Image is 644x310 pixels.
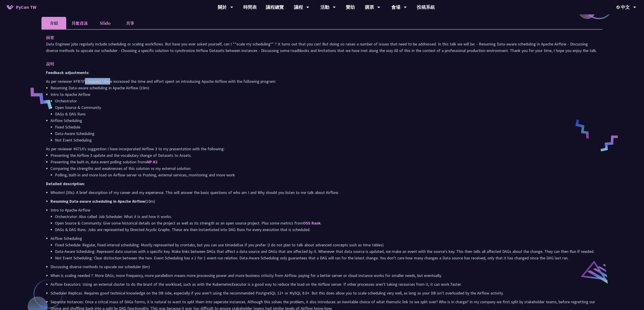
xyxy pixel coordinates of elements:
p: Intro to Apache Airflow [50,207,598,213]
a: PyCon TW [2,2,41,13]
li: Comparing the strengths and weaknesses of this solution vs my external solution [50,165,598,178]
p: Data Engineer jobs regularly include scheduling or scaling workflows. But have you ever asked you... [46,41,598,54]
li: DAGs & DAG Runs: Jobs are represented by Directed Acyclic Graphs. These are then instantiated int... [55,226,598,233]
img: Locale Icon [616,6,621,9]
li: 其他資訊 [66,17,93,29]
li: Slido [93,17,118,29]
li: Intro to Apache Airflow [50,91,598,117]
strong: Detailed description: [46,181,85,186]
li: Orchestrator: Also called Job Scheduler. What it is and how it works. [55,213,598,220]
p: 摘要 [46,34,589,41]
li: Not Event Scheduling: Clear distinction between the two. Event Scheduling has a 1 for 1 event-run... [55,255,598,261]
a: OSS Rank [303,220,321,226]
p: Airflow Executors: Using an external cluster to do the brunt of the workload, such as with the Ku... [50,281,598,288]
li: Data-Aware Scheduling [55,130,598,137]
p: As per reviewer #671A's suggestion I have incorporated Airflow 3 to my presentation with the foll... [46,146,598,152]
li: DAGs & DAG Runs [55,111,598,117]
p: As per reviewer #FB70's request I have increased the time and effort spent on introducing Apache ... [46,78,598,85]
li: Orchestrator [55,98,598,104]
li: Resuming Data-aware scheduling in Apache Airflow (10m) [50,85,598,91]
strong: Feedback adjustments: [46,70,89,75]
li: Fixed Schedule [55,124,598,130]
li: Polling, built-in and more load on Airflow server vs Pushing, external services, monitoring and m... [55,172,598,178]
li: Open Source & Community: Give some historical details on the project as well as its strength as a... [55,220,598,226]
li: Not Event Scheduling [55,137,598,143]
li: Presenting the Airflow 3 update and the vocabulary change of Datasets to Assets. [50,152,598,159]
img: Home icon of PyCon TW 2025 [7,5,14,9]
p: 說明 [46,61,589,67]
span: PyCon TW [16,4,36,11]
a: AIP-82 [146,159,158,164]
strong: Resuming Data-aware scheduling in Apache Airflow [50,199,145,204]
li: Fixed Schedule: Regular, fixed-interval scheduling. Mostly represented by crontabs, but you can u... [55,242,598,248]
p: Discussing diverse methods to upscale our scheduler (6m) [50,263,598,270]
p: (10m) [50,198,598,204]
p: Scheduler Replicas: Requires good technical knowledge on the DB side, especially if you aren't us... [50,290,598,296]
p: When is scaling needed ?: More DAGs, more frequency, more parallelism means more processing power... [50,272,598,279]
li: 共筆 [118,17,142,29]
li: Data-Aware Scheduling: Represent data sources with a specific key. Make links between DAGs that a... [55,248,598,255]
li: 介紹 [41,17,66,29]
li: Airflow Scheduling [50,117,598,143]
p: Airflow Scheduling [50,235,598,242]
li: Presenting the built-in, data event polling solution from [50,159,598,165]
p: WhoAmI (30s): A brief description of my career and my experience. This will answer the basic ques... [50,189,598,196]
li: Open Source & Community [55,104,598,111]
